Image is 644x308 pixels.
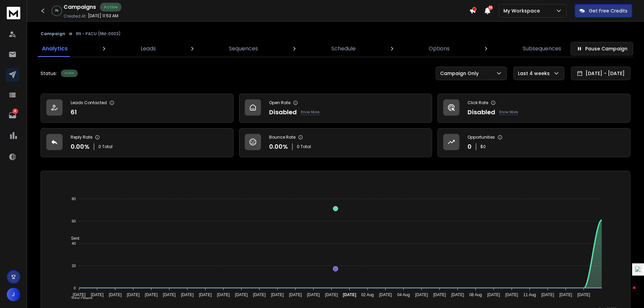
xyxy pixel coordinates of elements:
[577,292,590,297] tspan: [DATE]
[487,292,500,297] tspan: [DATE]
[327,41,360,57] a: Schedule
[74,286,76,290] tspan: 0
[269,100,290,105] p: Open Rate
[331,45,356,53] p: Schedule
[488,5,493,10] span: 50
[503,7,543,14] p: My Workspace
[505,292,518,297] tspan: [DATE]
[468,100,488,105] p: Click Rate
[64,14,87,19] p: Created At:
[41,31,65,37] button: Campaign
[72,197,76,201] tspan: 80
[437,94,630,123] a: Click RateDisabledKnow More
[41,70,57,77] p: Status:
[55,9,58,13] p: 0 %
[571,67,630,80] button: [DATE] - [DATE]
[397,292,410,297] tspan: 04 Aug
[575,4,632,18] button: Get Free Credits
[519,41,565,57] a: Subsequences
[437,128,630,157] a: Opportunities0$0
[7,7,20,19] img: logo
[73,292,86,297] tspan: [DATE]
[523,292,536,297] tspan: 11 Aug
[523,45,561,53] p: Subsequences
[271,292,284,297] tspan: [DATE]
[480,144,486,149] p: $ 0
[229,45,258,53] p: Sequences
[109,292,122,297] tspan: [DATE]
[239,94,432,123] a: Open RateDisabledKnow More
[100,3,121,11] div: Active
[269,108,297,117] p: Disabled
[619,285,636,301] iframe: Intercom live chat
[13,109,18,114] p: 4
[253,292,266,297] tspan: [DATE]
[429,45,450,53] p: Options
[433,292,446,297] tspan: [DATE]
[38,41,72,57] a: Analytics
[71,100,107,105] p: Leads Contacted
[127,292,140,297] tspan: [DATE]
[66,236,79,241] span: Sent
[269,135,295,140] p: Bounce Rate
[559,292,572,297] tspan: [DATE]
[98,144,113,149] p: 0 Total
[61,70,78,77] div: Active
[451,292,464,297] tspan: [DATE]
[301,110,319,115] p: Know More
[88,13,118,19] p: [DATE] 11:53 AM
[468,108,495,117] p: Disabled
[468,142,472,151] p: 0
[518,70,552,77] p: Last 4 weeks
[361,292,374,297] tspan: 02 Aug
[91,292,104,297] tspan: [DATE]
[76,31,121,37] p: RN - PACU (NM-0003)
[6,109,19,122] a: 4
[217,292,230,297] tspan: [DATE]
[7,288,20,301] button: J
[71,142,90,151] p: 0.00 %
[71,135,92,140] p: Reply Rate
[41,128,234,157] a: Reply Rate0.00%0 Total
[425,41,454,57] a: Options
[64,3,96,11] h1: Campaigns
[289,292,302,297] tspan: [DATE]
[163,292,176,297] tspan: [DATE]
[199,292,212,297] tspan: [DATE]
[235,292,248,297] tspan: [DATE]
[440,70,481,77] p: Campaign Only
[137,41,160,57] a: Leads
[181,292,194,297] tspan: [DATE]
[239,128,432,157] a: Bounce Rate0.00%0 Total
[141,45,156,53] p: Leads
[297,144,311,149] p: 0 Total
[469,292,482,297] tspan: 08 Aug
[589,7,627,14] p: Get Free Credits
[66,296,93,301] span: Total Opens
[72,264,76,268] tspan: 20
[307,292,320,297] tspan: [DATE]
[379,292,392,297] tspan: [DATE]
[415,292,428,297] tspan: [DATE]
[225,41,262,57] a: Sequences
[343,292,356,297] tspan: [DATE]
[269,142,288,151] p: 0.00 %
[571,42,633,55] button: Pause Campaign
[541,292,554,297] tspan: [DATE]
[145,292,158,297] tspan: [DATE]
[72,219,76,223] tspan: 60
[72,241,76,245] tspan: 40
[41,94,234,123] a: Leads Contacted61
[499,110,518,115] p: Know More
[42,45,68,53] p: Analytics
[71,108,77,117] p: 61
[468,135,495,140] p: Opportunities
[325,292,338,297] tspan: [DATE]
